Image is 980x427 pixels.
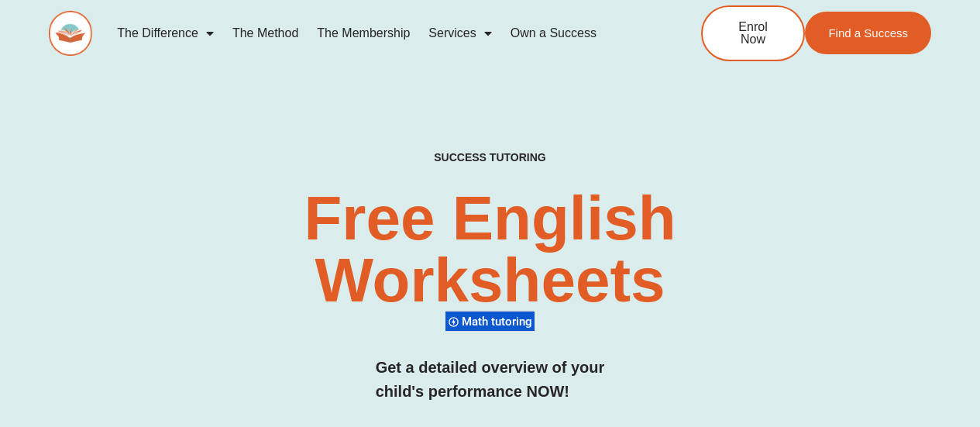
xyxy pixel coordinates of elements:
a: Services [419,15,500,51]
nav: Menu [108,15,650,51]
h3: Get a detailed overview of your child's performance NOW! [376,356,605,404]
span: Enrol Now [726,21,780,46]
a: Find a Success [805,12,931,54]
a: The Membership [308,15,419,51]
iframe: Chat Widget [722,252,980,427]
a: Enrol Now [701,5,805,61]
a: Own a Success [501,15,606,51]
span: Find a Success [828,27,908,39]
h4: SUCCESS TUTORING​ [359,151,621,164]
a: The Method [223,15,308,51]
h2: Free English Worksheets​ [199,188,781,312]
a: The Difference [108,15,223,51]
div: Math tutoring [445,311,535,332]
span: Math tutoring [462,315,537,329]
